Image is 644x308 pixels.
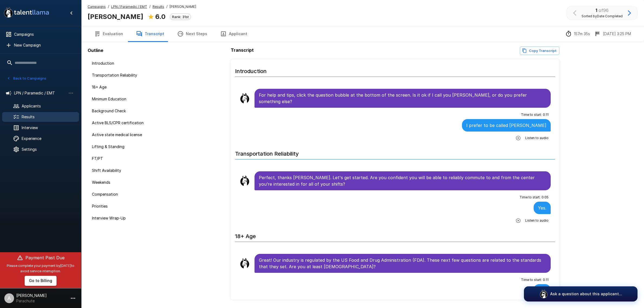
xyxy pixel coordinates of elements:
img: llama_clean.png [239,258,250,269]
button: Transcript [130,26,171,41]
span: Listen to audio [525,218,549,223]
span: of 96 [599,8,609,13]
b: 6.0 [155,13,166,21]
u: Campaigns [88,5,106,9]
p: Ask a question about this applicant... [550,291,622,297]
b: Transcript [231,47,254,53]
span: / [108,4,109,9]
img: llama_clean.png [239,175,250,186]
p: For help and tips, click the question bubble at the bottom of the screen. Is it ok if I call you ... [259,92,547,105]
b: [PERSON_NAME] [88,13,143,21]
b: 1 [596,8,597,13]
span: [PERSON_NAME] [170,4,196,9]
span: Listen to audio [525,135,549,141]
span: Time to start : [521,112,542,117]
button: Next Steps [171,26,214,41]
p: Perfect, thanks [PERSON_NAME]. Let's get started. Are you confident you will be able to reliably ... [259,174,547,187]
div: The time between starting and completing the interview [565,31,590,37]
button: Applicant [214,26,254,41]
span: Sorted by Date Completed [582,14,623,19]
span: 0 : 11 [543,112,549,117]
span: 0 : 11 [543,277,549,283]
p: I prefer to be called [PERSON_NAME] [466,122,546,129]
p: 157m 35s [574,31,590,37]
h6: Introduction [235,63,555,77]
img: llama_clean.png [239,93,250,104]
span: / [166,4,167,9]
span: Time to start : [520,195,540,200]
h6: Transportation Reliability [235,145,555,159]
p: Yes. [538,205,546,211]
span: Rank: 31st [170,15,191,19]
button: Evaluation [88,26,130,41]
button: Copy transcript [520,47,559,55]
span: 0 : 05 [541,195,549,200]
div: The date and time when the interview was completed [594,31,631,37]
u: LPN / Paramedic / EMT [111,5,147,9]
p: [DATE] 3:25 PM [603,31,631,37]
p: Great! Our industry is regulated by the US Food and Drug Administration (FDA). These next few que... [259,257,547,270]
button: Ask a question about this applicant... [524,286,638,302]
span: Time to start : [521,277,542,283]
h6: 18+ Age [235,228,555,242]
u: Results [153,5,164,9]
span: / [149,4,150,9]
img: logo_glasses@2x.png [539,290,548,298]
